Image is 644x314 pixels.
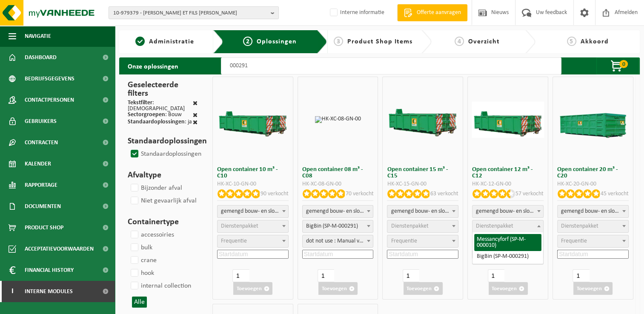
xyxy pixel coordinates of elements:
[25,26,51,47] span: Navigatie
[302,166,374,179] h3: Open container 08 m³ - C08
[387,166,458,179] h3: Open container 15 m³ - C15
[25,238,94,260] span: Acceptatievoorwaarden
[257,38,297,45] span: Oplossingen
[132,297,147,308] button: Alle
[315,116,361,123] img: HK-XC-08-GN-00
[128,135,197,148] h3: Standaardoplossingen
[217,205,289,218] span: gemengd bouw- en sloopafval (inert en niet inert)
[557,205,629,218] span: gemengd bouw- en sloopafval (inert en niet inert)
[25,89,74,111] span: Contactpersonen
[318,282,358,295] button: Toevoegen
[260,189,289,198] p: 90 verkocht
[557,181,629,187] div: HK-XC-20-GN-00
[387,181,458,187] div: HK-XC-15-GN-00
[217,250,289,259] input: Startdatum
[25,111,57,132] span: Gebruikers
[135,37,145,46] span: 1
[387,250,458,259] input: Startdatum
[128,100,193,112] div: : [DEMOGRAPHIC_DATA]
[233,282,272,295] button: Toevoegen
[128,119,185,125] span: Standaardoplossingen
[386,102,459,138] img: HK-XC-15-GN-00
[243,37,252,46] span: 2
[474,234,541,251] li: Messancyforf (SP-M-000010)
[149,38,194,45] span: Administratie
[557,166,629,179] h3: Open container 20 m³ - C20
[218,206,288,217] span: gemengd bouw- en sloopafval (inert en niet inert)
[436,37,519,47] a: 4Overzicht
[391,223,428,229] span: Dienstenpakket
[472,206,543,217] span: gemengd bouw- en sloopafval (inert en niet inert)
[221,57,561,74] input: Zoeken
[25,260,74,281] span: Financial History
[561,238,587,244] span: Frequentie
[128,100,152,106] span: Tekstfilter
[25,196,61,217] span: Documenten
[472,166,544,179] h3: Open container 12 m³ - C12
[128,111,165,118] span: Sectorgroepen
[25,68,74,89] span: Bedrijfsgegevens
[404,282,443,295] button: Toevoegen
[302,220,374,233] span: BigBin (SP-M-000291)
[601,189,629,198] p: 45 verkocht
[334,37,343,46] span: 3
[397,4,467,21] a: Offerte aanvragen
[302,181,374,187] div: HK-XC-08-GN-00
[128,112,182,119] div: : Bouw
[109,6,279,19] button: 10-979379 - [PERSON_NAME] ET FILS [PERSON_NAME]
[25,153,51,174] span: Kalender
[303,206,373,217] span: gemengd bouw- en sloopafval (inert en niet inert)
[129,254,157,267] label: crane
[387,205,458,218] span: gemengd bouw- en sloopafval (inert en niet inert)
[119,57,187,74] h2: Onze oplossingen
[581,38,609,45] span: Akkoord
[128,216,197,228] h3: Containertype
[221,223,258,229] span: Dienstenpakket
[129,182,182,194] label: Bijzonder afval
[455,37,464,46] span: 4
[302,235,374,248] span: dot not use : Manual voor MyVanheede
[619,60,628,68] span: 0
[128,79,197,100] h3: Geselecteerde filters
[328,6,384,19] label: Interne informatie
[217,166,289,179] h3: Open container 10 m³ - C10
[472,205,544,218] span: gemengd bouw- en sloopafval (inert en niet inert)
[217,181,289,187] div: HK-XC-10-GN-00
[557,102,629,138] img: HK-XC-20-GN-00
[25,132,58,153] span: Contracten
[230,37,311,47] a: 2Oplossingen
[557,250,629,259] input: Startdatum
[468,38,500,45] span: Overzicht
[232,269,249,282] input: 1
[9,281,16,302] span: I
[573,282,613,295] button: Toevoegen
[332,37,415,47] a: 3Product Shop Items
[129,148,201,160] label: Standaardoplossingen
[515,189,544,198] p: 57 verkocht
[430,189,458,198] p: 63 verkocht
[391,238,417,244] span: Frequentie
[129,228,174,241] label: accessoiries
[129,280,191,292] label: internal collection
[128,169,197,182] h3: Afvaltype
[558,206,628,217] span: gemengd bouw- en sloopafval (inert en niet inert)
[221,238,247,244] span: Frequentie
[303,220,373,232] span: BigBin (SP-M-000291)
[488,269,504,282] input: 1
[540,37,635,47] a: 5Akkoord
[345,189,373,198] p: 70 verkocht
[129,194,197,207] label: Niet gevaarlijk afval
[572,269,589,282] input: 1
[472,102,544,138] img: HK-XC-12-GN-00
[561,223,598,229] span: Dienstenpakket
[25,217,63,238] span: Product Shop
[303,235,373,247] span: dot not use : Manual voor MyVanheede
[128,119,192,126] div: : ja
[25,281,73,302] span: Interne modules
[403,269,419,282] input: 1
[318,269,334,282] input: 1
[596,57,639,74] button: 0
[25,47,57,68] span: Dashboard
[113,7,267,20] span: 10-979379 - [PERSON_NAME] ET FILS [PERSON_NAME]
[302,205,374,218] span: gemengd bouw- en sloopafval (inert en niet inert)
